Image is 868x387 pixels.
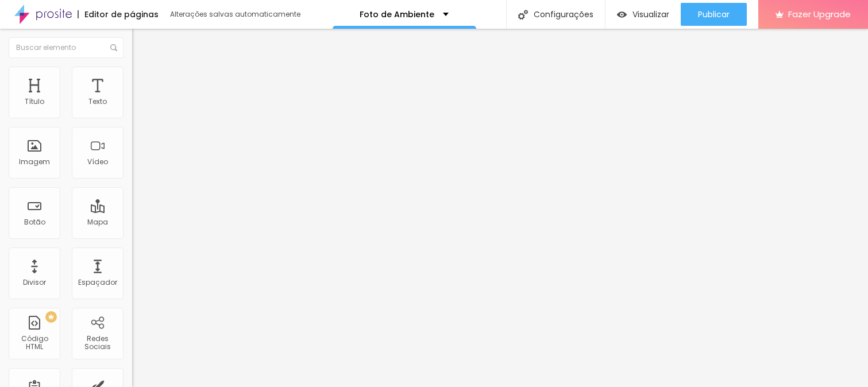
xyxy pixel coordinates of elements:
div: Texto [88,98,107,106]
iframe: Editor [132,29,868,387]
img: Icone [518,10,528,20]
div: Alterações salvas automaticamente [170,11,302,18]
img: Icone [110,44,117,51]
div: Código HTML [11,335,57,351]
span: Visualizar [632,10,669,19]
button: Publicar [681,3,747,26]
div: Título [25,98,44,106]
div: Mapa [87,218,108,226]
img: view-1.svg [617,10,627,20]
input: Buscar elemento [9,37,124,58]
button: Visualizar [605,3,681,26]
div: Redes Sociais [75,335,120,351]
span: Publicar [698,10,730,19]
div: Espaçador [78,278,117,287]
div: Botão [24,218,45,226]
span: Fazer Upgrade [788,9,851,19]
div: Divisor [23,278,46,287]
div: Editor de páginas [78,10,159,18]
div: Imagem [19,158,50,166]
div: Vídeo [87,158,108,166]
p: Foto de Ambiente [360,10,434,18]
